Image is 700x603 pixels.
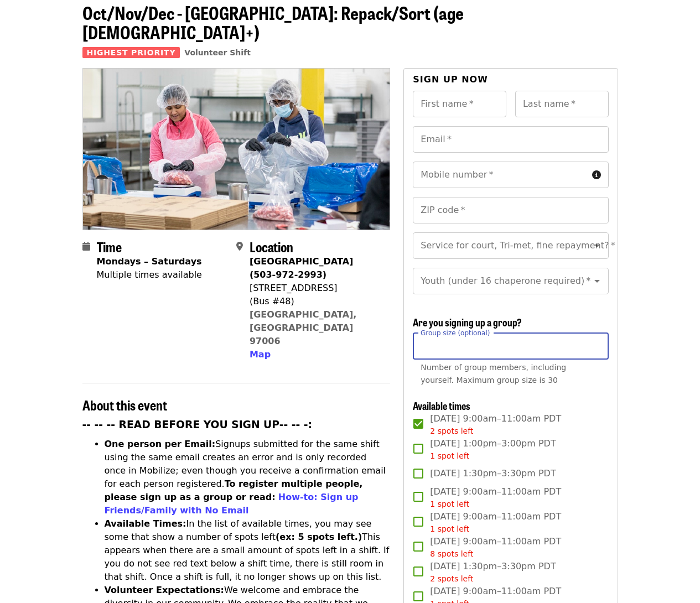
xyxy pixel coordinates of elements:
[250,295,381,308] div: (Bus #48)
[105,439,216,449] strong: One person per Email:
[430,524,469,533] span: 1 spot left
[97,268,202,282] div: Multiple times available
[430,510,561,535] span: [DATE] 9:00am–11:00am PDT
[413,162,587,188] input: Mobile number
[413,91,506,117] input: First name
[83,69,390,229] img: Oct/Nov/Dec - Beaverton: Repack/Sort (age 10+) organized by Oregon Food Bank
[413,333,608,360] input: [object Object]
[430,500,469,508] span: 1 spot left
[250,348,271,361] button: Map
[105,518,186,529] strong: Available Times:
[430,535,561,560] span: [DATE] 9:00am–11:00am PDT
[105,479,363,502] strong: To register multiple people, please sign up as a group or read:
[105,438,391,517] li: Signups submitted for the same shift using the same email creates an error and is only recorded o...
[430,467,556,480] span: [DATE] 1:30pm–3:30pm PDT
[421,363,566,384] span: Number of group members, including yourself. Maximum group size is 30
[82,395,167,414] span: About this event
[592,170,601,180] i: circle-info icon
[430,451,469,460] span: 1 spot left
[413,197,608,223] input: ZIP code
[250,282,381,295] div: [STREET_ADDRESS]
[413,126,608,153] input: Email
[97,256,202,267] strong: Mondays – Saturdays
[82,47,180,58] span: Highest Priority
[105,492,359,516] a: How-to: Sign up Friends/Family with No Email
[413,74,488,85] span: Sign up now
[430,485,561,510] span: [DATE] 9:00am–11:00am PDT
[97,237,122,256] span: Time
[250,349,271,360] span: Map
[82,419,313,430] strong: -- -- -- READ BEFORE YOU SIGN UP-- -- -:
[413,315,522,329] span: Are you signing up a group?
[413,398,470,413] span: Available times
[430,412,561,437] span: [DATE] 9:00am–11:00am PDT
[430,560,556,585] span: [DATE] 1:30pm–3:30pm PDT
[184,48,251,57] a: Volunteer Shift
[236,241,243,252] i: map-marker-alt icon
[276,532,362,542] strong: (ex: 5 spots left.)
[515,91,609,117] input: Last name
[105,517,391,584] li: In the list of available times, you may see some that show a number of spots left This appears wh...
[421,329,490,336] span: Group size (optional)
[430,574,473,583] span: 2 spots left
[105,585,225,595] strong: Volunteer Expectations:
[430,427,473,435] span: 2 spots left
[589,238,605,253] button: Open
[250,237,293,256] span: Location
[250,309,357,346] a: [GEOGRAPHIC_DATA], [GEOGRAPHIC_DATA] 97006
[250,256,353,280] strong: [GEOGRAPHIC_DATA] (503-972-2993)
[589,273,605,289] button: Open
[82,241,90,252] i: calendar icon
[430,437,556,462] span: [DATE] 1:00pm–3:00pm PDT
[430,549,473,558] span: 8 spots left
